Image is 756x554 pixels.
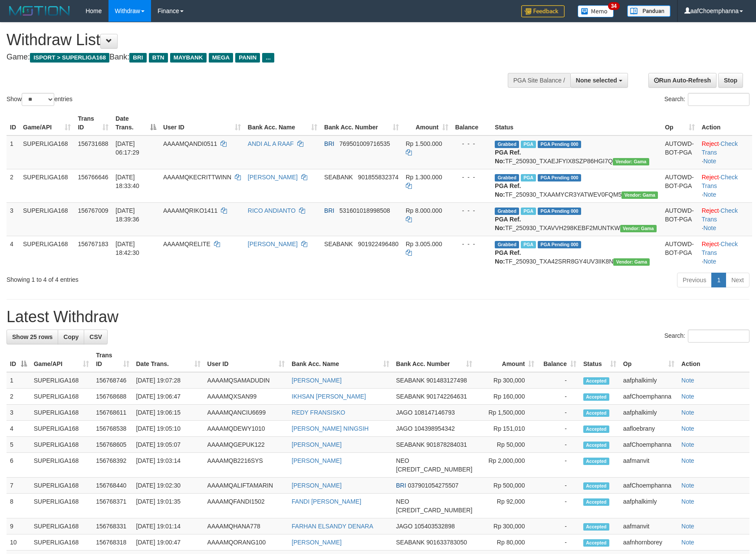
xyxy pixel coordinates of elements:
[92,453,132,478] td: 156768392
[495,208,519,215] span: Grabbed
[703,158,717,165] a: Note
[20,135,74,169] td: SUPERLIGA168
[427,539,467,546] span: Copy 901633783050 to clipboard
[30,453,92,478] td: SUPERLIGA168
[538,421,579,437] td: -
[414,425,455,432] span: Copy 104398954342 to clipboard
[681,498,694,505] a: Note
[702,241,719,247] a: Reject
[129,53,146,63] span: BRI
[133,518,204,534] td: [DATE] 19:01:14
[406,140,442,147] span: Rp 1.500.000
[538,437,579,453] td: -
[7,534,30,551] td: 10
[406,207,442,214] span: Rp 8.000.000
[92,421,132,437] td: 156768538
[92,478,132,494] td: 156768440
[133,494,204,518] td: [DATE] 19:01:35
[583,539,609,547] span: Accepted
[7,308,749,326] h1: Latest Withdraw
[396,425,413,432] span: JAGO
[681,482,694,489] a: Note
[613,258,650,266] span: Vendor URL: https://trx31.1velocity.biz
[702,207,738,223] a: Check Trans
[678,347,749,372] th: Action
[627,5,671,17] img: panduan.png
[583,425,609,433] span: Accepted
[698,169,752,202] td: · ·
[661,111,698,135] th: Op: activate to sort column ascending
[664,330,749,343] label: Search:
[414,523,455,530] span: Copy 105403532898 to clipboard
[495,249,521,265] b: PGA Ref. No:
[688,330,749,343] input: Search:
[664,93,749,106] label: Search:
[115,241,139,256] span: [DATE] 18:42:30
[163,140,217,147] span: AAAAMQANDI0511
[476,478,538,494] td: Rp 500,000
[7,389,30,405] td: 2
[115,174,139,189] span: [DATE] 18:33:40
[491,236,661,269] td: TF_250930_TXA42SRR8GY4UV3IIK8N
[7,478,30,494] td: 7
[495,241,519,248] span: Grabbed
[22,93,54,106] select: Showentries
[7,53,495,62] h4: Game: Bank:
[620,437,678,453] td: aafChoemphanna
[358,241,398,247] span: Copy 901922496480 to clipboard
[495,182,521,198] b: PGA Ref. No:
[583,393,609,401] span: Accepted
[476,421,538,437] td: Rp 151,010
[7,93,72,106] label: Show entries
[292,377,342,384] a: [PERSON_NAME]
[681,409,694,416] a: Note
[495,141,519,148] span: Grabbed
[583,458,609,465] span: Accepted
[414,409,455,416] span: Copy 108147146793 to clipboard
[396,393,425,400] span: SEABANK
[455,139,488,148] div: - - -
[7,4,72,17] img: MOTION_logo.png
[476,534,538,551] td: Rp 80,000
[7,236,20,269] td: 4
[538,478,579,494] td: -
[583,498,609,506] span: Accepted
[538,347,579,372] th: Balance: activate to sort column ascending
[583,442,609,449] span: Accepted
[292,482,342,489] a: [PERSON_NAME]
[455,173,488,181] div: - - -
[288,347,392,372] th: Bank Acc. Name: activate to sort column ascending
[30,494,92,518] td: SUPERLIGA168
[521,174,536,181] span: Marked by aafheankoy
[7,330,58,344] a: Show 25 rows
[7,453,30,478] td: 6
[726,273,749,287] a: Next
[292,393,366,400] a: IKHSAN [PERSON_NAME]
[133,389,204,405] td: [DATE] 19:06:47
[711,273,726,287] a: 1
[406,241,442,247] span: Rp 3.005.000
[7,202,20,236] td: 3
[204,518,288,534] td: AAAAMQHANA778
[396,523,413,530] span: JAGO
[402,111,452,135] th: Amount: activate to sort column ascending
[521,141,536,148] span: Marked by aafromsomean
[702,140,738,156] a: Check Trans
[620,534,678,551] td: aafnhornborey
[681,425,694,432] a: Note
[702,241,738,256] a: Check Trans
[30,347,92,372] th: Game/API: activate to sort column ascending
[7,518,30,534] td: 9
[681,377,694,384] a: Note
[491,202,661,236] td: TF_250930_TXAVVH298KEBF2MUNTKW
[292,425,368,432] a: [PERSON_NAME] NINGSIH
[495,149,521,165] b: PGA Ref. No:
[78,207,108,214] span: 156767009
[163,207,217,214] span: AAAAMQRIKO1411
[396,482,406,489] span: BRI
[292,523,373,530] a: FARHAN ELSANDY DENARA
[427,393,467,400] span: Copy 901742264631 to clipboard
[292,457,342,464] a: [PERSON_NAME]
[698,135,752,169] td: · ·
[30,437,92,453] td: SUPERLIGA168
